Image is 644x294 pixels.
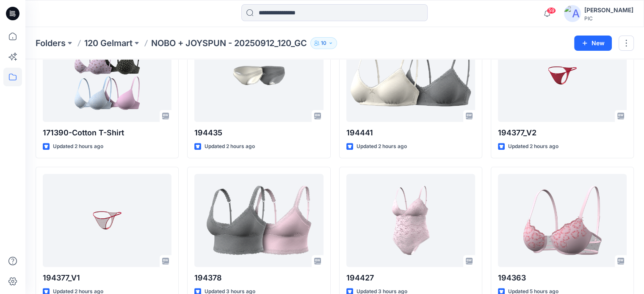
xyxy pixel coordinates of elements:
p: 194435 [194,127,323,139]
img: avatar [564,5,581,22]
p: 171390-Cotton T-Shirt [43,127,171,139]
div: PIC [584,15,633,22]
p: NOBO + JOYSPUN - 20250912_120_GC [151,37,307,49]
p: 194363 [498,272,627,284]
a: 171390-Cotton T-Shirt [43,29,171,122]
a: 194363 [498,174,627,267]
p: Updated 2 hours ago [205,142,255,151]
a: 120 Gelmart [84,37,133,49]
p: 194377_V2 [498,127,627,139]
a: 194377_V2 [498,29,627,122]
p: 194441 [346,127,475,139]
a: 194378 [194,174,323,267]
a: 194377_V1 [43,174,171,267]
button: 10 [310,37,337,49]
p: 194427 [346,272,475,284]
p: Updated 2 hours ago [53,142,103,151]
a: 194441 [346,29,475,122]
a: 194427 [346,174,475,267]
a: 194435 [194,29,323,122]
p: 194377_V1 [43,272,171,284]
p: Updated 2 hours ago [357,142,407,151]
p: 10 [321,38,326,48]
div: [PERSON_NAME] [584,5,633,15]
p: 194378 [194,272,323,284]
button: New [574,36,612,51]
span: 59 [547,7,556,14]
a: Folders [36,37,66,49]
p: Updated 2 hours ago [508,142,558,151]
